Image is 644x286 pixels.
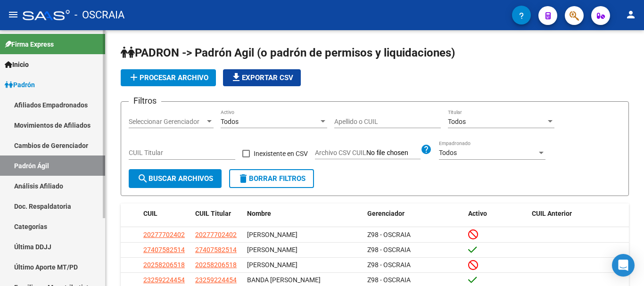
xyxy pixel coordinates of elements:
span: [PERSON_NAME] [247,246,297,253]
span: Borrar Filtros [238,174,305,183]
span: 27407582514 [195,246,237,253]
span: - OSCRAIA [74,5,124,25]
input: Archivo CSV CUIL [366,149,421,157]
span: Inexistente en CSV [254,148,308,159]
span: Procesar archivo [128,74,208,82]
h3: Filtros [129,94,161,107]
span: Seleccionar Gerenciador [129,118,205,126]
mat-icon: file_download [231,72,242,83]
span: [PERSON_NAME] [247,231,297,238]
span: 20258206518 [195,261,237,269]
mat-icon: menu [8,9,19,20]
span: 23259224454 [143,276,185,284]
span: CUIL Titular [195,210,231,217]
span: Todos [448,118,466,125]
span: Z98 - OSCRAIA [367,231,411,238]
datatable-header-cell: CUIL [140,204,191,224]
mat-icon: delete [238,173,249,184]
button: Procesar archivo [121,69,216,86]
span: Gerenciador [367,210,405,217]
span: Exportar CSV [231,74,293,82]
span: Inicio [5,59,29,70]
span: Firma Express [5,39,54,49]
button: Buscar Archivos [129,169,222,188]
span: Nombre [247,210,271,217]
mat-icon: person [625,9,636,20]
span: Z98 - OSCRAIA [367,261,411,269]
span: Z98 - OSCRAIA [367,246,411,253]
span: Todos [221,118,239,125]
span: 27407582514 [143,246,185,253]
datatable-header-cell: Nombre [243,204,363,224]
span: Activo [468,210,487,217]
span: Buscar Archivos [137,174,213,183]
button: Exportar CSV [223,69,301,86]
mat-icon: help [421,144,432,155]
datatable-header-cell: Activo [464,204,528,224]
mat-icon: search [137,173,149,184]
span: [PERSON_NAME] [247,261,297,269]
span: PADRON -> Padrón Agil (o padrón de permisos y liquidaciones) [121,46,455,59]
span: 20277702402 [143,231,185,238]
span: CUIL [143,210,157,217]
span: 23259224454 [195,276,237,284]
span: BANDA [PERSON_NAME] [247,276,321,284]
span: 20258206518 [143,261,185,269]
span: Archivo CSV CUIL [315,149,366,156]
button: Borrar Filtros [229,169,314,188]
span: Z98 - OSCRAIA [367,276,411,284]
span: 20277702402 [195,231,237,238]
div: Open Intercom Messenger [612,254,635,277]
span: Padrón [5,80,35,90]
span: Todos [439,149,457,156]
datatable-header-cell: Gerenciador [363,204,465,224]
mat-icon: add [128,72,140,83]
datatable-header-cell: CUIL Anterior [528,204,629,224]
span: CUIL Anterior [532,210,572,217]
datatable-header-cell: CUIL Titular [191,204,243,224]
